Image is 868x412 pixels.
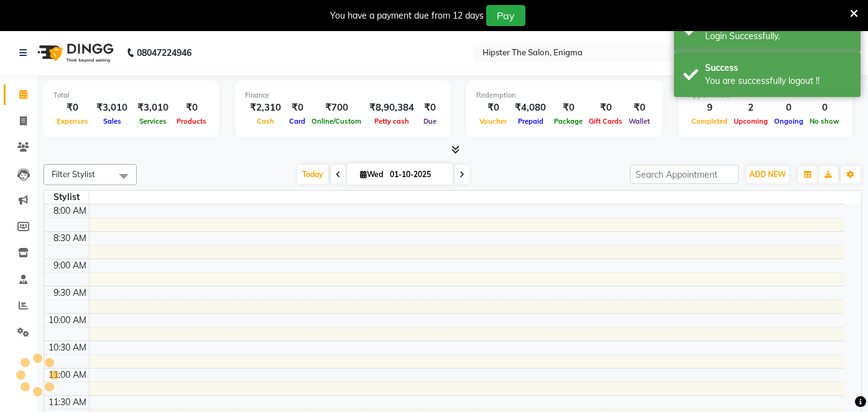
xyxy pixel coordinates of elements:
[32,35,117,70] img: logo
[136,117,170,126] span: Services
[52,169,95,179] span: Filter Stylist
[746,166,789,183] button: ADD NEW
[486,5,525,26] button: Pay
[688,101,731,115] div: 9
[173,117,210,126] span: Products
[419,101,441,115] div: ₹0
[51,204,89,217] div: 8:00 AM
[731,117,771,126] span: Upcoming
[51,259,89,272] div: 9:00 AM
[626,101,653,115] div: ₹0
[476,90,653,101] div: Redemption
[749,170,786,179] span: ADD NEW
[254,117,277,126] span: Cash
[53,90,210,101] div: Total
[371,117,412,126] span: Petty cash
[46,341,89,354] div: 10:30 AM
[297,165,328,184] span: Today
[551,117,586,126] span: Package
[137,35,192,70] b: 08047224946
[46,396,89,409] div: 11:30 AM
[705,62,851,75] div: Success
[806,101,843,115] div: 0
[386,165,448,184] input: 2025-10-01
[53,101,91,115] div: ₹0
[286,117,308,126] span: Card
[731,101,771,115] div: 2
[132,101,173,115] div: ₹3,010
[771,101,806,115] div: 0
[630,165,739,184] input: Search Appointment
[476,117,510,126] span: Voucher
[586,117,626,126] span: Gift Cards
[245,90,441,101] div: Finance
[364,101,419,115] div: ₹8,90,384
[100,117,124,126] span: Sales
[705,75,851,88] div: You are successfully logout !!
[308,101,364,115] div: ₹700
[245,101,286,115] div: ₹2,310
[586,101,626,115] div: ₹0
[53,117,91,126] span: Expenses
[515,117,547,126] span: Prepaid
[771,117,806,126] span: Ongoing
[173,101,210,115] div: ₹0
[357,170,386,179] span: Wed
[46,369,89,382] div: 11:00 AM
[551,101,586,115] div: ₹0
[626,117,653,126] span: Wallet
[705,30,851,43] div: Login Successfully.
[420,117,440,126] span: Due
[330,9,484,22] div: You have a payment due from 12 days
[91,101,132,115] div: ₹3,010
[51,232,89,245] div: 8:30 AM
[806,117,843,126] span: No show
[510,101,551,115] div: ₹4,080
[308,117,364,126] span: Online/Custom
[476,101,510,115] div: ₹0
[688,117,731,126] span: Completed
[46,314,89,327] div: 10:00 AM
[286,101,308,115] div: ₹0
[44,191,89,204] div: Stylist
[51,286,89,300] div: 9:30 AM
